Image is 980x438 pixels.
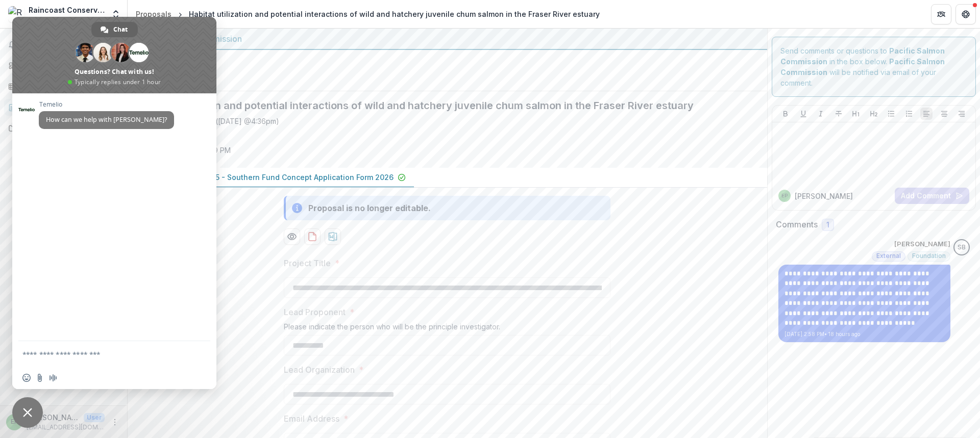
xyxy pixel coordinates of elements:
div: Send comments or questions to in the box below. will be notified via email of your comment. [772,37,976,97]
p: [DATE] 2:58 PM • 18 hours ago [785,330,944,338]
span: External [876,252,901,260]
a: Chat [91,22,138,37]
button: Align Center [938,108,950,120]
img: Raincoast Conservation Foundation [8,6,24,22]
button: Notifications1 [4,37,123,53]
p: User [84,413,105,422]
p: [PERSON_NAME] [27,412,80,423]
div: Erin Pippus [781,193,788,198]
span: Insert an emoji [22,374,31,382]
div: Habitat utilization and potential interactions of wild and hatchery juvenile chum salmon in the F... [189,9,600,19]
p: Lead Organization [284,364,355,376]
button: Bullet List [885,108,897,120]
a: Tasks [4,78,123,95]
span: Nonprofit [29,15,57,24]
div: Erin Pippus [11,419,18,425]
span: Temelio [39,101,174,108]
button: Preview 36ec4452-9aa5-421b-a783-fd23999eb535-0.pdf [284,228,300,245]
h2: Comments [776,220,818,229]
button: Align Right [955,108,968,120]
p: Lead Proponent [284,306,346,318]
a: Close chat [12,397,43,428]
button: Italicize [815,108,827,120]
button: download-proposal [304,228,321,245]
div: Proposals [136,9,171,19]
button: Underline [797,108,810,120]
a: Dashboard [4,57,123,74]
button: Heading 2 [868,108,880,120]
div: Proposal is no longer editable. [308,202,431,214]
button: Strike [832,108,845,120]
button: Bold [779,108,792,120]
p: Project Title [284,257,331,269]
p: [PERSON_NAME] [795,191,853,201]
span: Chat [113,22,128,37]
span: Foundation [912,252,946,260]
a: Proposals [132,7,176,21]
button: Align Left [920,108,933,120]
div: Please indicate the person who will be the principle investigator. [284,322,610,335]
p: Email Address [284,413,339,425]
span: How can we help with [PERSON_NAME]? [46,115,167,124]
button: More [109,416,121,428]
div: Pacific Salmon Commission [136,33,759,45]
button: Add Comment [895,188,969,204]
button: Heading 1 [850,108,862,120]
div: Raincoast Conservation Foundation [29,5,105,15]
textarea: Compose your message... [22,341,186,367]
button: Partners [931,4,951,24]
span: Send a file [36,374,44,382]
div: Sascha Bendt [958,244,966,251]
button: Open entity switcher [109,4,123,24]
p: [PERSON_NAME] [894,239,950,249]
span: 1 [826,221,829,229]
button: Get Help [955,4,976,24]
a: Proposals [4,99,123,116]
a: Documents [4,120,123,137]
button: download-proposal [325,228,341,245]
nav: breadcrumb [132,7,604,21]
span: Audio message [49,374,57,382]
h2: Habitat utilization and potential interactions of wild and hatchery juvenile chum salmon in the F... [136,99,743,112]
button: Ordered List [903,108,915,120]
p: [EMAIL_ADDRESS][DOMAIN_NAME] [27,423,105,432]
p: [PERSON_NAME] - 2025 - Southern Fund Concept Application Form 2026 [136,172,394,183]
